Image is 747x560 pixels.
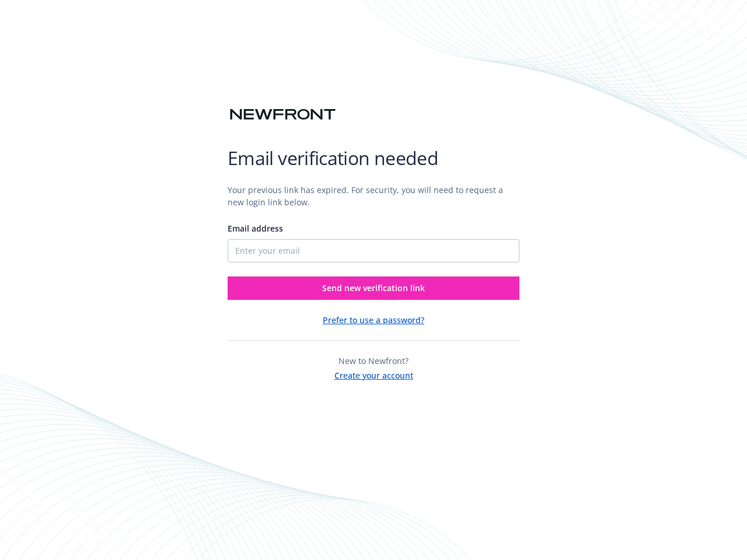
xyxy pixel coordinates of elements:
span: Send new verification link [322,282,425,293]
img: Newfront logo [228,104,338,125]
span: New to Newfront? [338,355,409,366]
h1: Email verification needed [228,146,519,170]
button: Send new verification link [228,276,519,300]
input: Enter your email [228,239,519,262]
span: Email address [228,223,283,234]
button: Prefer to use a password? [323,314,424,326]
p: Your previous link has expired. For security, you will need to request a new login link below. [228,184,519,208]
button: Create your account [334,367,413,381]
